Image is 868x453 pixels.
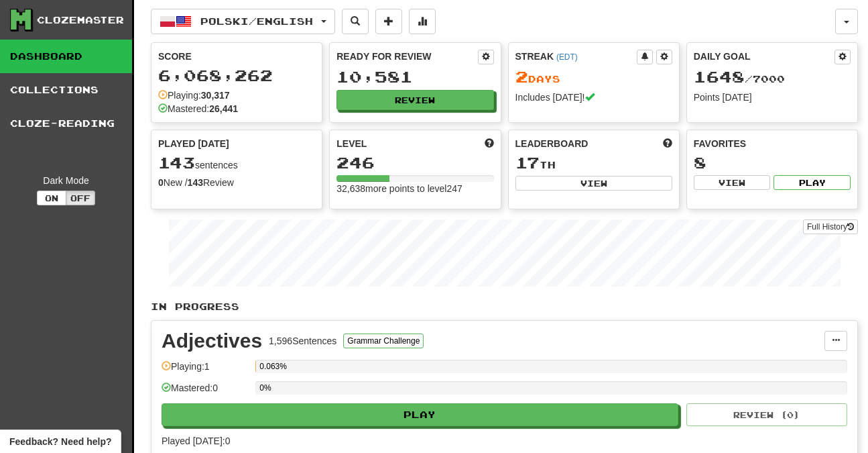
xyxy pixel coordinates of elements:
[336,68,493,85] div: 10,581
[556,52,578,62] a: (EDT)
[162,360,249,382] div: Playing: 1
[158,153,195,172] span: 143
[158,137,229,150] span: Played [DATE]
[694,137,851,150] div: Favorites
[37,191,66,205] button: On
[515,154,672,172] div: th
[162,331,262,351] div: Adjectives
[158,89,230,102] div: Playing:
[158,176,315,189] div: New / Review
[188,177,203,188] strong: 143
[158,102,238,115] div: Mastered:
[336,182,493,195] div: 32,638 more points to level 247
[209,103,238,114] strong: 26,441
[336,90,493,110] button: Review
[162,403,678,426] button: Play
[694,91,851,104] div: Points [DATE]
[151,300,858,313] p: In Progress
[694,154,851,171] div: 8
[158,67,315,84] div: 6,068,262
[515,68,672,86] div: Day s
[342,9,369,34] button: Search sentences
[336,50,477,63] div: Ready for Review
[66,191,95,205] button: Off
[686,403,847,426] button: Review (0)
[336,137,367,150] span: Level
[409,9,436,34] button: More stats
[158,154,315,172] div: sentences
[803,219,858,234] a: Full History
[515,50,637,63] div: Streak
[343,334,424,348] button: Grammar Challenge
[336,154,493,171] div: 246
[375,9,402,34] button: Add sentence to collection
[158,177,164,188] strong: 0
[694,175,771,190] button: View
[515,176,672,191] button: View
[485,137,494,150] span: Score more points to level up
[201,90,230,101] strong: 30,317
[151,9,335,34] button: Polski/English
[515,91,672,104] div: Includes [DATE]!
[10,174,122,187] div: Dark Mode
[694,50,834,64] div: Daily Goal
[515,153,540,172] span: 17
[37,13,124,27] div: Clozemaster
[515,137,588,150] span: Leaderboard
[158,50,315,63] div: Score
[694,67,745,86] span: 1648
[162,436,230,446] span: Played [DATE]: 0
[773,175,851,190] button: Play
[663,137,672,150] span: This week in points, UTC
[9,435,111,448] span: Open feedback widget
[694,73,785,85] span: / 7000
[162,381,249,403] div: Mastered: 0
[200,15,313,27] span: Polski / English
[269,334,336,348] div: 1,596 Sentences
[515,67,528,86] span: 2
